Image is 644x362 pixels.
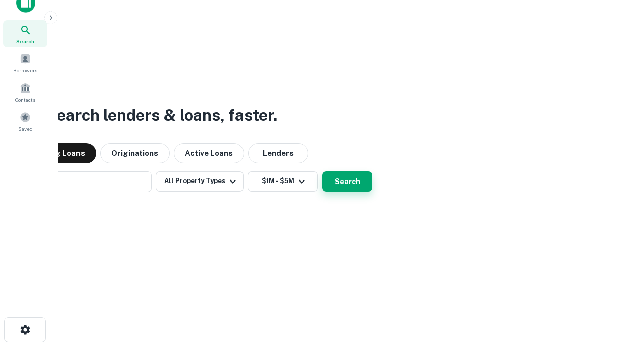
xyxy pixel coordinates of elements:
[248,171,318,192] button: $1M - $5M
[15,96,35,104] span: Contacts
[174,143,244,163] button: Active Loans
[13,66,37,74] span: Borrowers
[100,143,170,163] button: Originations
[248,143,308,163] button: Lenders
[3,78,47,106] a: Contacts
[46,103,277,127] h3: Search lenders & loans, faster.
[16,37,34,45] span: Search
[18,125,33,133] span: Saved
[594,282,644,330] iframe: Chat Widget
[3,108,47,135] a: Saved
[322,171,372,192] button: Search
[3,20,47,47] a: Search
[156,171,244,192] button: All Property Types
[3,49,47,76] a: Borrowers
